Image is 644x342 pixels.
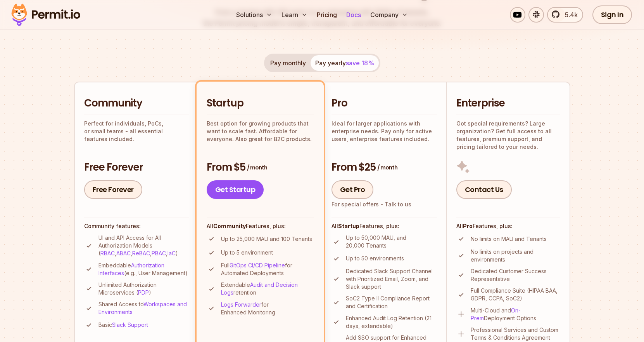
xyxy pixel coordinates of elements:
[98,262,164,276] a: Authorization Interfaces
[207,222,314,230] h4: All Features, plus:
[230,262,285,269] a: GitOps CI/CD Pipeline
[207,96,314,110] h2: Startup
[84,120,189,143] p: Perfect for individuals, PoCs, or small teams - all essential features included.
[278,7,311,23] button: Learn
[167,250,176,256] a: IaC
[207,161,314,174] h3: From $5
[112,321,148,328] a: Slack Support
[346,295,437,310] p: SoC2 Type II Compliance Report and Certification
[343,7,364,23] a: Docs
[221,301,261,308] a: Logs Forwarder
[456,222,560,230] h4: All Features, plus:
[84,222,189,230] h4: Community features:
[331,161,437,174] h3: From $25
[98,281,189,297] p: Unlimited Authorization Microservices ( )
[221,262,314,277] p: Full for Automated Deployments
[456,120,560,151] p: Got special requirements? Large organization? Get full access to all features, premium support, a...
[471,307,560,322] p: Multi-Cloud and Deployment Options
[221,235,312,243] p: Up to 25,000 MAU and 100 Tenants
[471,326,560,342] p: Professional Services and Custom Terms & Conditions Agreement
[221,281,314,297] p: Extendable retention
[346,234,437,250] p: Up to 50,000 MAU, and 20,000 Tenants
[98,300,189,316] p: Shared Access to
[463,223,473,229] strong: Pro
[233,7,275,23] button: Solutions
[331,180,374,199] a: Get Pro
[207,120,314,143] p: Best option for growing products that want to scale fast. Affordable for everyone. Also great for...
[247,164,267,171] span: / month
[331,96,437,110] h2: Pro
[547,7,583,23] a: 5.4k
[314,7,340,23] a: Pricing
[221,281,298,296] a: Audit and Decision Logs
[331,120,437,143] p: Ideal for larger applications with enterprise needs. Pay only for active users, enterprise featur...
[471,287,560,302] p: Full Compliance Suite (HIPAA BAA, GDPR, CCPA, SoC2)
[266,55,311,71] button: Pay monthly
[84,96,189,110] h2: Community
[138,289,149,296] a: PDP
[592,5,632,24] a: Sign In
[338,223,359,229] strong: Startup
[346,255,404,262] p: Up to 50 environments
[471,267,560,283] p: Dedicated Customer Success Representative
[98,234,189,257] p: UI and API Access for All Authorization Models ( , , , , )
[98,321,148,329] p: Basic
[8,2,84,28] img: Permit logo
[560,10,578,19] span: 5.4k
[471,235,547,243] p: No limits on MAU and Tenants
[471,307,521,321] a: On-Prem
[346,314,437,330] p: Enhanced Audit Log Retention (21 days, extendable)
[377,164,397,171] span: / month
[456,96,560,110] h2: Enterprise
[331,201,411,208] div: For special offers -
[221,301,314,316] p: for Enhanced Monitoring
[346,267,437,291] p: Dedicated Slack Support Channel with Prioritized Email, Zoom, and Slack support
[84,180,142,199] a: Free Forever
[100,250,115,256] a: RBAC
[367,7,411,23] button: Company
[456,180,512,199] a: Contact Us
[152,250,166,256] a: PBAC
[385,201,411,208] a: Talk to us
[84,161,189,174] h3: Free Forever
[207,180,264,199] a: Get Startup
[213,223,246,229] strong: Community
[98,262,189,277] p: Embeddable (e.g., User Management)
[221,249,273,256] p: Up to 5 environment
[132,250,150,256] a: ReBAC
[471,248,560,263] p: No limits on projects and environments
[116,250,131,256] a: ABAC
[331,222,437,230] h4: All Features, plus:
